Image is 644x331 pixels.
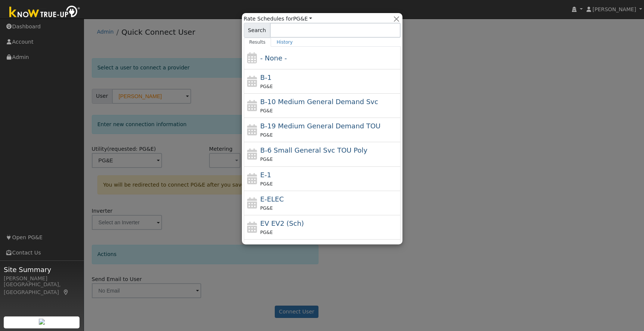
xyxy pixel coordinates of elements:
[260,230,273,235] span: PG&E
[4,265,80,275] span: Site Summary
[6,4,84,21] img: Know True-Up
[293,16,312,22] a: PG&E
[4,281,80,296] div: [GEOGRAPHIC_DATA], [GEOGRAPHIC_DATA]
[260,108,273,113] span: PG&E
[260,74,271,81] span: B-1
[260,54,287,62] span: - None -
[260,84,273,89] span: PG&E
[260,132,273,138] span: PG&E
[244,15,312,23] span: Rate Schedules for
[260,146,367,154] span: B-6 Small General Service TOU Poly Phase
[39,319,45,325] img: retrieve
[260,98,378,106] span: B-10 Medium General Demand Service (Primary Voltage)
[592,6,636,12] span: [PERSON_NAME]
[63,289,69,295] a: Map
[244,23,270,38] span: Search
[260,219,304,227] span: Electric Vehicle EV2 (Sch)
[260,122,380,130] span: B-19 Medium General Demand TOU (Secondary) Mandatory
[260,181,273,187] span: PG&E
[260,171,271,179] span: E-1
[244,38,271,47] a: Results
[4,275,80,282] div: [PERSON_NAME]
[260,195,284,203] span: E-ELEC
[260,157,273,162] span: PG&E
[271,38,298,47] a: History
[260,206,273,211] span: PG&E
